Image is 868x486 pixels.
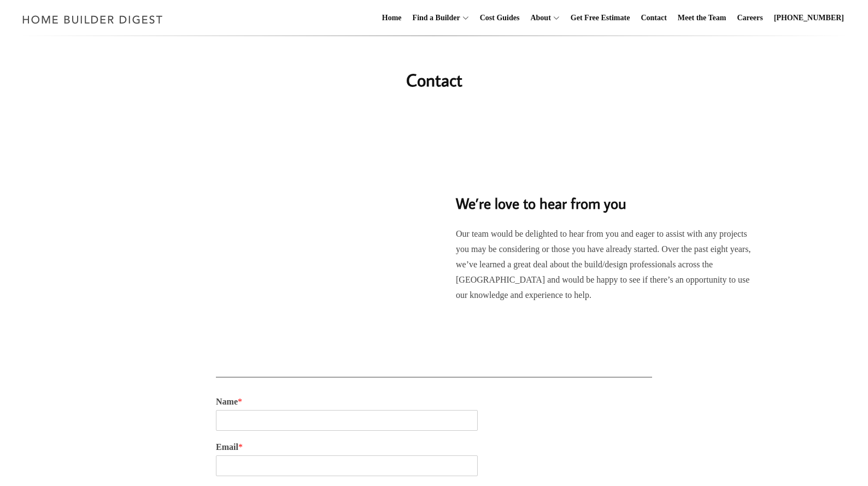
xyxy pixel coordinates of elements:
img: Home Builder Digest [17,9,168,30]
a: About [526,1,550,36]
p: Our team would be delighted to hear from you and eager to assist with any projects you may be con... [456,226,762,303]
label: Name [216,396,652,408]
a: Get Free Estimate [566,1,635,36]
h1: Contact [216,67,652,93]
a: [PHONE_NUMBER] [770,1,848,36]
label: Email [216,442,652,453]
a: Careers [733,1,767,36]
a: Find a Builder [408,1,460,36]
a: Contact [636,1,671,36]
h2: We’re love to hear from you [456,177,762,214]
a: Home [378,1,406,36]
a: Meet the Team [673,1,731,36]
a: Cost Guides [476,1,524,36]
